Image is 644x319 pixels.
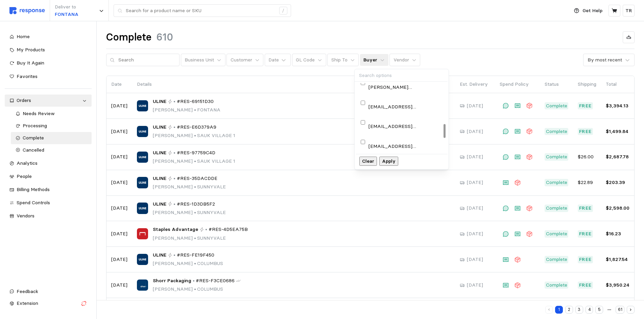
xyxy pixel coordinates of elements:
p: [EMAIL_ADDRESS][DOMAIN_NAME] [368,123,443,130]
span: ULINE [153,124,166,131]
p: $1,499.84 [606,128,629,135]
p: [PERSON_NAME] SUNNYVALE [153,209,226,216]
p: Buyer [363,56,377,64]
p: [PERSON_NAME] SUNNYVALE [153,235,248,242]
a: Orders [5,95,92,107]
button: Ship To [327,54,359,67]
p: Free [579,282,592,289]
span: Buy It Again [17,60,44,66]
p: FONTANA [55,11,78,18]
p: [DATE] [467,230,483,238]
p: $16.23 [606,230,629,238]
p: $3,950.24 [606,282,629,289]
p: • [173,149,175,157]
p: Complete [546,102,567,110]
p: • [173,175,175,182]
p: • [193,277,195,285]
span: #RES-FE19F450 [177,251,214,259]
p: [DATE] [467,102,483,110]
p: [PERSON_NAME][EMAIL_ADDRESS][DOMAIN_NAME] [368,84,443,91]
input: Search [118,54,176,66]
p: [PERSON_NAME] SAUK VILLAGE 1 [153,158,235,165]
p: [DATE] [111,102,127,110]
p: $22.89 [578,179,596,186]
span: #RES-4D5EA75B [209,226,248,233]
p: [EMAIL_ADDRESS][DOMAIN_NAME] [368,103,443,111]
p: [PERSON_NAME] COLUMBUS [153,286,241,293]
div: By most recent [588,56,622,63]
button: 4 [586,306,593,314]
p: • [173,124,175,131]
span: Shorr Packaging [153,277,191,285]
p: Free [579,102,592,110]
p: $2,598.00 [606,205,629,212]
p: $26.00 [578,153,596,161]
span: Complete [23,135,44,141]
p: [DATE] [111,179,127,186]
p: [EMAIL_ADDRESS][DOMAIN_NAME] [368,143,443,150]
p: Spend Policy [500,81,535,88]
span: ULINE [153,98,166,105]
p: Clear [362,158,374,165]
p: Get Help [582,7,602,15]
span: • [193,235,197,241]
p: [DATE] [467,153,483,161]
p: Status [545,81,568,88]
div: / [279,7,287,15]
span: Analytics [17,160,38,166]
span: • [193,260,197,266]
a: Home [5,31,92,43]
p: Free [579,128,592,135]
span: Billing Methods [17,186,50,192]
p: • [205,226,207,233]
button: Apply [379,157,398,166]
span: #RES-97759C4D [177,149,215,157]
p: [DATE] [111,256,127,263]
p: [DATE] [111,205,127,212]
span: ULINE [153,251,166,259]
button: GL Code [292,54,326,67]
span: Feedback [17,288,38,294]
p: [PERSON_NAME] SUNNYVALE [153,183,226,191]
p: Free [579,230,592,238]
button: 3 [575,306,583,314]
img: ULINE [137,100,148,111]
img: ULINE [137,152,148,163]
img: ULINE [137,203,148,214]
button: 1 [555,306,563,314]
p: [DATE] [467,205,483,212]
button: 61 [616,306,624,314]
p: [DATE] [111,282,127,289]
p: • [173,98,175,105]
span: #RES-69151D30 [177,98,214,105]
a: Favorites [5,71,92,83]
p: Apply [382,158,396,165]
span: My Products [17,47,45,53]
a: Analytics [5,157,92,169]
p: $1,827.54 [606,256,629,263]
p: [DATE] [467,282,483,289]
p: Complete [546,128,567,135]
p: Vendor [393,56,409,64]
span: Cancelled [23,147,44,153]
div: Orders [17,97,80,104]
img: ULINE [137,126,148,137]
p: TR [625,7,632,15]
button: 2 [565,306,573,314]
span: • [193,286,197,292]
span: ULINE [153,149,166,157]
span: Staples Advantage [153,226,198,233]
p: [DATE] [111,128,127,135]
span: Spend Controls [17,200,50,206]
img: Staples Advantage [137,228,148,239]
a: Spend Controls [5,197,92,209]
p: GL Code [296,56,315,64]
button: 5 [595,306,603,314]
p: Date [111,81,127,88]
p: Complete [546,153,567,161]
img: svg%3e [9,7,45,14]
span: Favorites [17,73,38,79]
p: Complete [546,282,567,289]
button: Feedback [5,286,92,298]
span: Vendors [17,213,34,219]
